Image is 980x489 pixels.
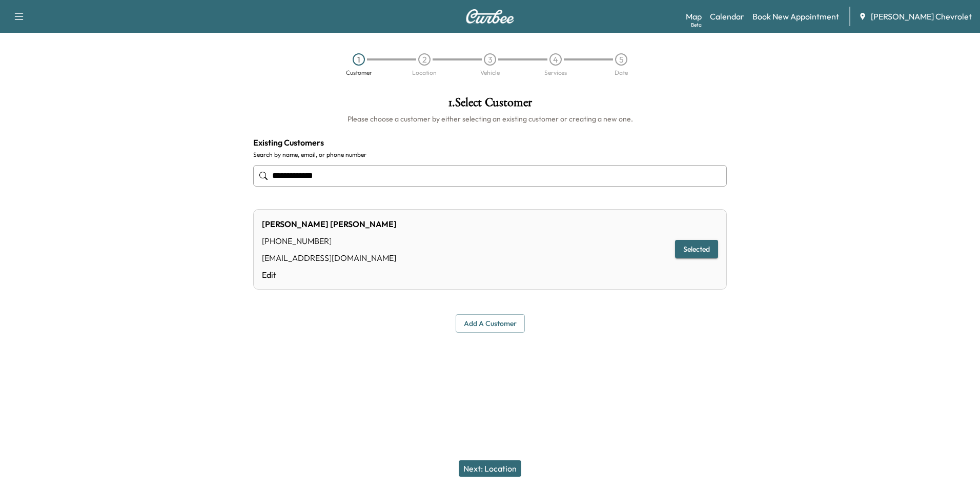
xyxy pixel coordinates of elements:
[480,70,500,76] div: Vehicle
[871,10,972,23] span: [PERSON_NAME] Chevrolet
[253,114,727,124] h6: Please choose a customer by either selecting an existing customer or creating a new one.
[710,10,744,23] a: Calendar
[262,218,397,230] div: [PERSON_NAME] [PERSON_NAME]
[675,240,718,259] button: Selected
[465,9,515,24] img: Curbee Logo
[752,10,839,23] a: Book New Appointment
[346,70,372,76] div: Customer
[615,53,627,66] div: 5
[353,53,365,66] div: 1
[262,252,397,264] div: [EMAIL_ADDRESS][DOMAIN_NAME]
[262,269,397,281] a: Edit
[549,53,562,66] div: 4
[253,96,727,114] h1: 1 . Select Customer
[262,235,397,247] div: [PHONE_NUMBER]
[691,21,702,29] div: Beta
[615,70,628,76] div: Date
[412,70,437,76] div: Location
[456,314,525,333] button: Add a customer
[253,151,727,159] label: Search by name, email, or phone number
[544,70,567,76] div: Services
[459,460,521,477] button: Next: Location
[418,53,431,66] div: 2
[686,10,702,23] a: MapBeta
[484,53,496,66] div: 3
[253,136,727,149] h4: Existing Customers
